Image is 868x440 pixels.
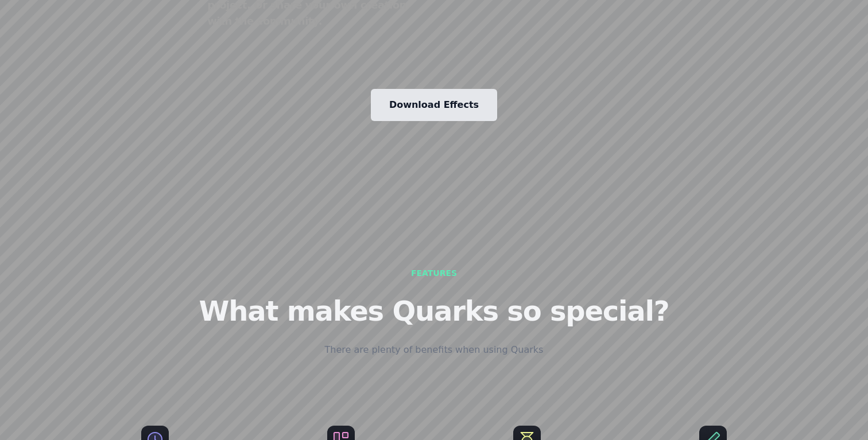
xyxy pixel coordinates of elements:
a: Download Effects [371,89,497,121]
h4: There are plenty of benefits when using Quarks [325,343,544,357]
h2: What makes Quarks so special? [199,297,669,325]
div: Features [411,267,457,279]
